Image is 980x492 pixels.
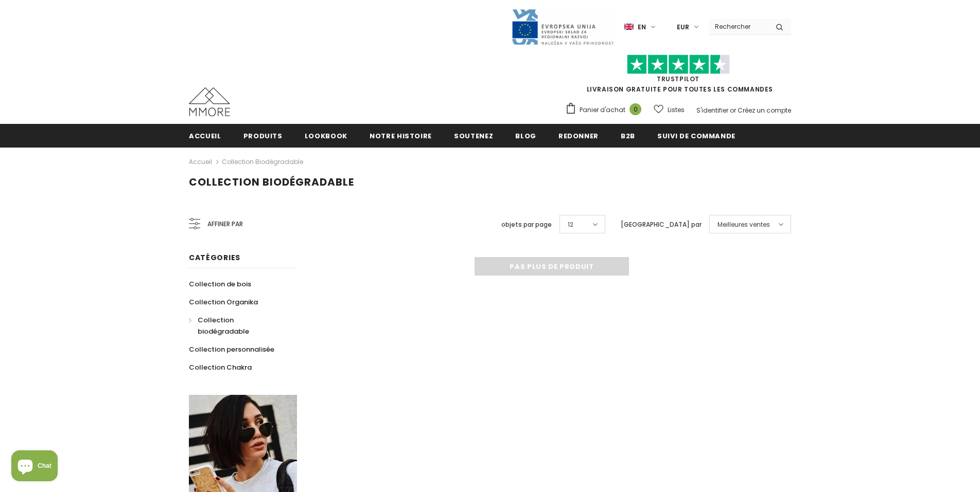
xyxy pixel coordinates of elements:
[621,131,635,141] span: B2B
[189,344,274,354] span: Collection personnalisée
[638,22,646,32] span: en
[738,106,791,115] a: Créez un compte
[189,279,251,289] span: Collection de bois
[677,22,689,32] span: EUR
[657,124,736,147] a: Suivi de commande
[580,105,625,115] span: Panier d'achat
[565,59,791,94] span: LIVRAISON GRATUITE POUR TOUTES LES COMMANDES
[222,157,303,166] a: Collection biodégradable
[629,103,641,115] span: 0
[454,131,493,141] span: soutenez
[8,450,61,484] inbox-online-store-chat: Shopify online store chat
[189,124,221,147] a: Accueil
[305,131,347,141] span: Lookbook
[565,102,646,118] a: Panier d'achat 0
[558,124,599,147] a: Redonner
[511,22,614,31] a: Javni Razpis
[627,54,730,75] img: Faites confiance aux étoiles pilotes
[189,175,354,189] span: Collection biodégradable
[668,105,685,115] span: Listes
[189,131,221,141] span: Accueil
[370,131,432,141] span: Notre histoire
[189,156,212,168] a: Accueil
[198,315,249,336] span: Collection biodégradable
[207,218,243,230] span: Affiner par
[515,124,536,147] a: Blog
[189,275,251,293] a: Collection de bois
[515,131,536,141] span: Blog
[189,362,252,372] span: Collection Chakra
[709,19,768,34] input: Search Site
[511,8,614,46] img: Javni Razpis
[243,124,283,147] a: Produits
[621,220,702,230] label: [GEOGRAPHIC_DATA] par
[189,311,286,340] a: Collection biodégradable
[621,124,635,147] a: B2B
[501,220,552,230] label: objets par page
[624,23,634,31] img: i-lang-1.png
[454,124,493,147] a: soutenez
[189,87,230,116] img: Cas MMORE
[717,220,770,230] span: Meilleures ventes
[189,252,240,263] span: Catégories
[189,293,258,311] a: Collection Organika
[370,124,432,147] a: Notre histoire
[189,340,274,358] a: Collection personnalisée
[657,75,699,83] a: TrustPilot
[654,101,685,119] a: Listes
[558,131,599,141] span: Redonner
[730,106,736,115] span: or
[657,131,736,141] span: Suivi de commande
[189,358,252,376] a: Collection Chakra
[305,124,347,147] a: Lookbook
[696,106,728,115] a: S'identifier
[189,297,258,307] span: Collection Organika
[568,220,573,230] span: 12
[243,131,283,141] span: Produits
